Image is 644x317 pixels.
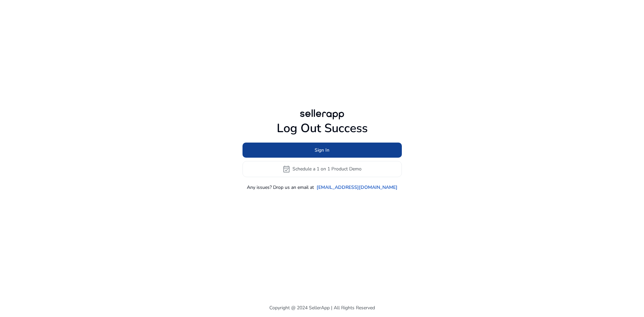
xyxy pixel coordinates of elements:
a: [EMAIL_ADDRESS][DOMAIN_NAME] [317,184,397,191]
span: Sign In [315,147,329,154]
span: event_available [282,165,290,173]
button: event_availableSchedule a 1 on 1 Product Demo [243,161,402,177]
h1: Log Out Success [243,121,402,136]
p: Any issues? Drop us an email at [247,184,314,191]
button: Sign In [243,143,402,158]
